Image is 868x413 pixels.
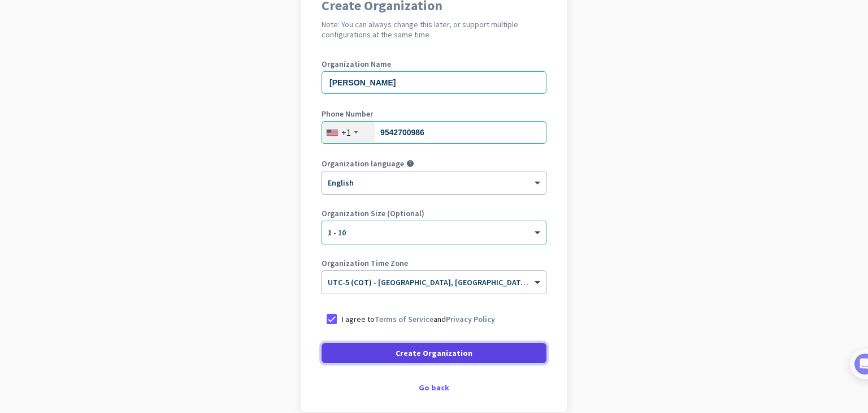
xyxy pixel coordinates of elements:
[396,347,472,359] span: Create Organization
[341,127,351,138] div: +1
[322,71,546,94] input: What is the name of your organization?
[322,209,546,217] label: Organization Size (Optional)
[322,19,546,40] h2: Note: You can always change this later, or support multiple configurations at the same time
[322,160,404,167] label: Organization language
[322,110,546,118] label: Phone Number
[322,121,546,144] input: 201-555-0123
[406,160,414,167] i: help
[322,259,546,267] label: Organization Time Zone
[375,314,433,324] a: Terms of Service
[342,313,495,325] p: I agree to and
[446,314,495,324] a: Privacy Policy
[322,384,546,392] div: Go back
[322,60,546,68] label: Organization Name
[322,343,546,363] button: Create Organization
